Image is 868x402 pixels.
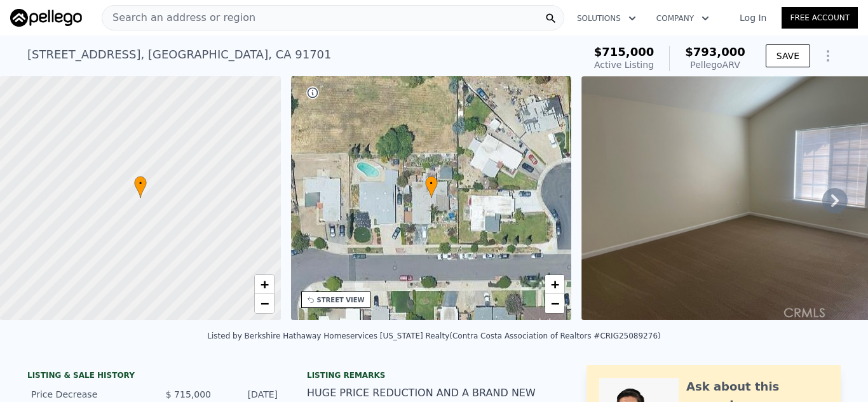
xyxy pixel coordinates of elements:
div: Price Decrease [31,388,144,401]
div: STREET VIEW [317,295,365,305]
a: Zoom out [255,294,274,313]
a: Zoom in [255,275,274,294]
a: Zoom out [545,294,564,313]
button: Solutions [567,7,646,30]
div: Listing remarks [307,370,561,380]
div: Listed by Berkshire Hathaway Homeservices [US_STATE] Realty (Contra Costa Association of Realtors... [207,332,660,340]
div: LISTING & SALE HISTORY [27,370,281,383]
div: [DATE] [221,388,278,401]
span: Active Listing [594,60,654,70]
span: $715,000 [594,45,654,58]
span: $ 715,000 [166,389,211,399]
a: Zoom in [545,275,564,294]
div: • [425,176,438,198]
span: + [260,276,268,292]
span: • [134,178,147,189]
div: [STREET_ADDRESS] , [GEOGRAPHIC_DATA] , CA 91701 [27,46,332,64]
a: Log In [724,11,782,24]
button: SAVE [766,44,810,67]
button: Company [646,7,719,30]
span: • [425,178,438,189]
img: Pellego [10,9,82,27]
span: − [260,295,268,311]
a: Free Account [782,7,858,29]
span: Search an address or region [102,10,255,25]
div: Pellego ARV [685,58,745,71]
span: − [551,295,559,311]
span: + [551,276,559,292]
div: • [134,176,147,198]
span: $793,000 [685,45,745,58]
button: Show Options [815,43,841,69]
